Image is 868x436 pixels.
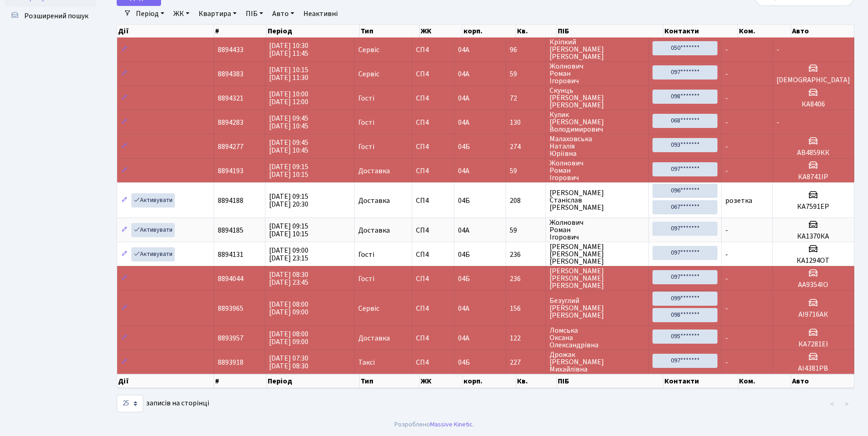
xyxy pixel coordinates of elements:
[214,374,267,388] th: #
[550,38,645,60] span: Кріпкий [PERSON_NAME] [PERSON_NAME]
[218,250,243,260] span: 8894131
[269,41,308,58] span: [DATE] 10:30 [DATE] 11:45
[269,113,308,131] span: [DATE] 09:45 [DATE] 10:45
[269,89,308,107] span: [DATE] 10:00 [DATE] 12:00
[131,247,175,261] a: Активувати
[510,70,542,78] span: 59
[776,149,850,157] h5: АВ4859КК
[117,395,143,412] select: записів на сторінці
[269,329,308,347] span: [DATE] 08:00 [DATE] 09:00
[725,303,728,314] span: -
[218,333,243,343] span: 8893957
[725,45,728,55] span: -
[776,173,850,181] h5: КА8741ІР
[725,117,728,128] span: -
[5,7,96,25] a: Розширений пошук
[358,275,374,282] span: Гості
[557,25,663,37] th: ПІБ
[218,274,243,284] span: 8894044
[416,275,450,282] span: СП4
[269,6,298,21] a: Авто
[358,46,379,53] span: Сервіс
[24,11,88,21] span: Розширений пошук
[550,267,645,289] span: [PERSON_NAME] [PERSON_NAME] [PERSON_NAME]
[458,45,469,55] span: 04А
[358,119,374,126] span: Гості
[358,197,390,204] span: Доставка
[214,25,267,37] th: #
[725,142,728,152] span: -
[269,162,308,180] span: [DATE] 09:15 [DATE] 10:15
[269,221,308,239] span: [DATE] 09:15 [DATE] 10:15
[458,142,470,152] span: 04Б
[458,250,470,260] span: 04Б
[458,166,469,176] span: 04А
[550,219,645,241] span: Жолнович Роман Ігорович
[510,305,542,312] span: 156
[358,227,390,234] span: Доставка
[416,167,450,175] span: СП4
[358,70,379,78] span: Сервіс
[218,45,243,55] span: 8894433
[776,340,850,349] h5: КА7281ЕІ
[416,335,450,342] span: СП4
[358,251,374,258] span: Гості
[725,166,728,176] span: -
[394,420,474,430] div: Розроблено .
[550,87,645,109] span: Скунць [PERSON_NAME] [PERSON_NAME]
[269,65,308,83] span: [DATE] 10:15 [DATE] 11:30
[416,197,450,204] span: СП4
[269,245,308,263] span: [DATE] 09:00 [DATE] 23:15
[420,374,463,388] th: ЖК
[550,351,645,373] span: Дрожак [PERSON_NAME] Михайлівна
[725,357,728,367] span: -
[663,374,738,388] th: Контакти
[550,297,645,319] span: Безуглий [PERSON_NAME] [PERSON_NAME]
[267,25,360,37] th: Період
[358,305,379,312] span: Сервіс
[510,119,542,126] span: 130
[416,95,450,102] span: СП4
[360,374,420,388] th: Тип
[117,25,214,37] th: Дії
[416,119,450,126] span: СП4
[776,256,850,265] h5: КА1294ОТ
[510,275,542,282] span: 236
[416,305,450,312] span: СП4
[218,166,243,176] span: 8894193
[269,191,308,209] span: [DATE] 09:15 [DATE] 20:30
[458,93,469,103] span: 04А
[458,333,469,343] span: 04А
[550,160,645,181] span: Жолнович Роман Ігорович
[218,303,243,314] span: 8893965
[358,335,390,342] span: Доставка
[218,69,243,79] span: 8894383
[218,117,243,128] span: 8894283
[776,45,779,55] span: -
[550,111,645,133] span: Кулик [PERSON_NAME] Володимирович
[458,357,470,367] span: 04Б
[131,193,175,207] a: Активувати
[416,143,450,150] span: СП4
[776,202,850,211] h5: КА7591ЕР
[430,420,473,429] a: Massive Kinetic
[358,359,375,366] span: Таксі
[725,93,728,103] span: -
[776,281,850,289] h5: АА9354ІО
[360,25,420,37] th: Тип
[358,143,374,150] span: Гості
[550,63,645,85] span: Жолнович Роман Ігорович
[725,225,728,235] span: -
[463,25,516,37] th: корп.
[420,25,463,37] th: ЖК
[269,353,308,371] span: [DATE] 07:30 [DATE] 08:30
[269,270,308,287] span: [DATE] 08:30 [DATE] 23:45
[416,70,450,78] span: СП4
[550,243,645,265] span: [PERSON_NAME] [PERSON_NAME] [PERSON_NAME]
[738,374,791,388] th: Ком.
[791,374,854,388] th: Авто
[267,374,360,388] th: Період
[416,251,450,258] span: СП4
[725,69,728,79] span: -
[458,69,469,79] span: 04А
